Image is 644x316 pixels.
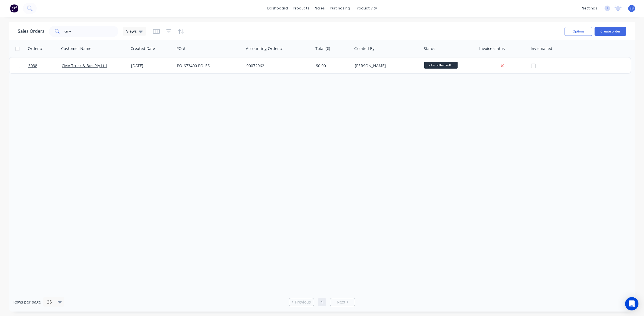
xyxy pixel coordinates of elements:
span: Previous [295,299,311,305]
div: Status [424,46,435,51]
div: productivity [353,4,380,12]
div: Customer Name [61,46,91,51]
span: jobs collected/... [424,62,458,69]
div: PO-673400 POLES [177,63,239,69]
div: settings [579,4,600,12]
img: Factory [10,4,18,12]
div: [PERSON_NAME] [355,63,416,69]
a: CMV Truck & Bus Pty Ltd [62,63,107,68]
div: PO # [176,46,185,51]
div: $0.00 [316,63,349,69]
div: Open Intercom Messenger [625,297,638,310]
h1: Sales Orders [18,29,44,34]
div: Accounting Order # [246,46,283,51]
div: 00072962 [246,63,308,69]
span: Views [126,28,137,34]
div: Invoice status [479,46,505,51]
ul: Pagination [287,298,357,306]
a: dashboard [264,4,291,12]
div: Total ($) [315,46,330,51]
span: SB [630,6,634,11]
a: 3038 [28,57,62,74]
div: Created By [354,46,375,51]
div: purchasing [328,4,353,12]
span: 3038 [28,63,37,69]
a: Next page [330,299,355,305]
div: Inv emailed [531,46,552,51]
span: Rows per page [13,299,41,305]
button: Options [565,27,592,36]
button: Create order [595,27,626,36]
div: Order # [28,46,43,51]
span: Next [337,299,345,305]
div: products [291,4,312,12]
input: Search... [64,26,119,37]
a: Page 1 is your current page [318,298,326,306]
a: Previous page [289,299,314,305]
div: sales [312,4,328,12]
div: [DATE] [131,63,173,69]
div: Created Date [131,46,155,51]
